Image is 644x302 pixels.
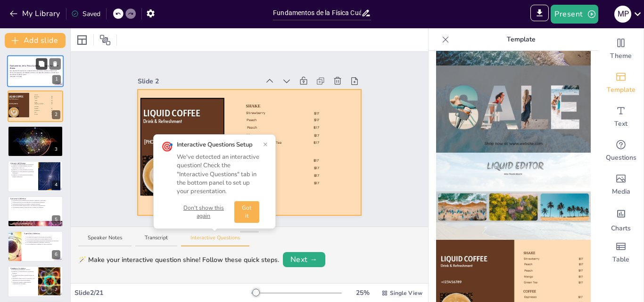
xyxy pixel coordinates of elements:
[8,266,63,297] div: 7
[34,101,37,102] span: Mango
[143,107,200,119] span: LIQUID COFFEE
[10,75,61,77] p: Generated with [URL]
[598,202,644,236] div: Add charts and graphs
[598,168,644,202] div: Add images, graphics, shapes or video
[607,85,636,95] span: Template
[34,112,36,113] span: Late
[12,204,60,206] p: Los protones tienen carga positiva y los electrones carga negativa.
[390,289,422,297] span: Single View
[52,250,60,259] div: 6
[12,163,35,165] p: La idea del átomo se remonta a Demócrito.
[10,65,58,70] strong: Fundamentos de la Física Cuántica: Un Viaje a Través del Átomo
[12,203,60,205] p: La cantidad de protones determina el elemento químico.
[246,111,265,115] span: Strawberry
[36,58,47,69] button: Duplicate Slide
[247,126,257,130] span: Peach
[51,112,53,113] span: $17
[598,32,644,66] div: Change the overall theme
[12,206,60,208] p: La estructura atómica es esencial para el estudio de la materia.
[351,288,374,298] div: 25 %
[283,252,325,267] button: Next →
[34,98,37,98] span: Peach
[144,139,180,145] span: [PHONE_NUMBER]
[12,135,60,137] p: La física cuántica ha revolucionado nuestra comprensión del universo.
[598,236,644,269] div: Add a table
[10,162,35,165] p: Historia del Átomo
[5,33,66,48] button: Add slide
[436,153,591,240] img: thumb-7.png
[177,153,259,196] div: We've detected an interactive question! Check the "Interactive Questions" tab in the bottom panel...
[273,6,361,20] input: Insert title
[78,255,279,265] div: 🪄 Make your interactive question shine! Follow these quick steps.
[530,5,549,24] span: Export to PowerPoint
[614,5,631,24] button: M P
[52,180,60,189] div: 4
[8,126,63,157] div: 3
[52,75,61,84] div: 1
[52,110,60,119] div: 2
[263,140,268,148] button: ×
[34,103,43,104] span: [PERSON_NAME] Tea
[611,224,631,233] span: Charts
[34,114,38,114] span: Cortado
[614,119,627,129] span: Text
[52,215,60,224] div: 5
[12,281,35,285] p: La hipótesis cuántica cambió nuestra comprensión de la materia.
[7,55,64,87] div: 1
[34,110,39,111] span: Americano
[12,169,35,171] p: [PERSON_NAME] descubrió el electrón.
[551,5,598,24] button: Present
[26,242,60,244] p: Los espectros pueden ser continuos o discretos.
[598,100,644,134] div: Add text boxes
[52,145,60,154] div: 3
[12,165,35,169] p: [PERSON_NAME] formalizó la teoría atómica en el siglo XIX.
[10,267,35,270] p: Hipótesis Cuántica
[12,274,35,278] p: La cuantización afecta la interacción de los átomos.
[314,126,319,130] span: $17
[314,181,319,185] span: $17
[12,271,35,274] p: [PERSON_NAME] desarrolló la hipótesis cuántica.
[234,201,259,223] button: Got it
[161,140,173,154] div: 🎯
[598,66,644,100] div: Add ready made slides
[8,231,63,262] div: 6
[246,133,257,138] span: Mango
[314,166,319,171] span: $17
[51,110,53,111] span: $17
[314,111,319,115] span: $17
[78,234,132,247] button: Speaker Notes
[606,153,636,163] span: Questions
[8,161,63,192] div: 4
[8,90,63,122] div: 2
[50,58,61,69] button: Delete Slide
[51,114,53,114] span: $17
[610,51,632,61] span: Theme
[51,108,53,109] span: $17
[314,133,319,138] span: $17
[9,103,18,104] span: [PHONE_NUMBER]
[26,240,60,242] p: La espectroscopia permite analizar la composición de materiales.
[313,159,318,163] span: $17
[74,33,90,48] div: Layout
[12,129,60,131] p: La física cuántica estudia fenómenos a nivel atómico.
[24,232,60,235] p: Espectros Atómicos
[12,199,60,201] p: Los átomos están compuestos por protones, neutrones y electrones.
[314,118,319,122] span: $17
[8,196,63,227] div: 5
[7,6,64,21] button: My Library
[71,9,100,19] div: Saved
[12,201,60,203] p: La disposición de los electrones afecta las propiedades químicas.
[12,131,60,133] p: La física cuántica desafía nuestras intuiciones.
[12,133,60,135] p: La observación puede influir en el comportamiento de las partículas.
[436,65,591,153] img: thumb-6.png
[12,269,35,271] p: La energía se cuantiza en "cuantos".
[74,288,251,298] div: Slide 2 / 21
[10,70,61,75] p: Esta presentación explora los conceptos básicos de la física cuántica, la historia del átomo, los...
[135,234,177,247] button: Transcript
[614,6,631,23] div: M P
[453,28,589,51] p: Template
[12,171,35,174] p: [PERSON_NAME] demostró la existencia del núcleo.
[177,140,259,149] div: Interactive Questions Setup
[12,278,35,281] p: Fenómenos como el efecto fotoeléctrico son explicados por la hipótesis cuántica.
[246,104,260,108] span: SHAKE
